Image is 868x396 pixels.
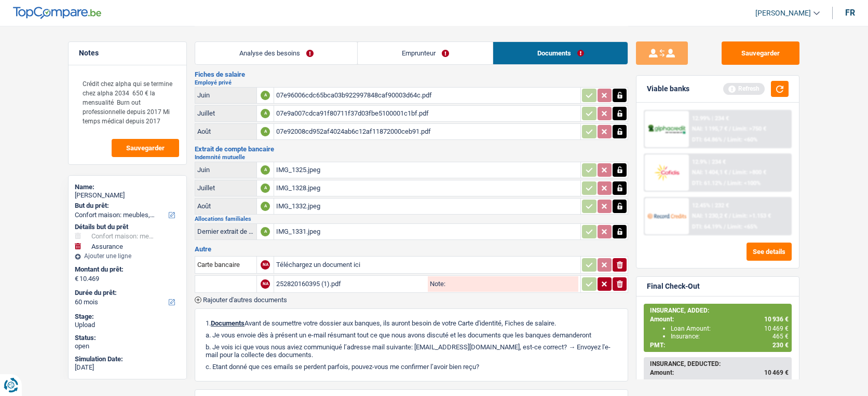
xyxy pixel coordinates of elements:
[197,128,254,135] div: Août
[727,223,757,230] span: Limit: <65%
[75,334,180,342] div: Status:
[197,109,254,117] div: Juillet
[764,378,789,386] span: 10 021 €
[650,369,789,376] div: Amount:
[276,124,578,139] div: 07e92008cd952af4024ab6c12af11872000ceb91.pdf
[724,136,726,143] span: /
[276,199,578,214] div: IMG_1332.jpeg
[747,243,792,261] button: See details
[195,216,628,222] h2: Allocations familiales
[729,169,731,176] span: /
[197,91,254,99] div: Juin
[764,316,789,323] span: 10 936 €
[276,106,578,121] div: 07e9a007cdca91f80711f37d03fbe5100001c1bf.pdf
[75,191,180,200] div: [PERSON_NAME]
[647,123,686,135] img: AlphaCredit
[692,136,722,143] span: DTI: 64.86%
[75,289,178,297] label: Durée du prêt:
[206,319,617,327] p: 1. Avant de soumettre votre dossier aux banques, ils auront besoin de votre Carte d'identité, Fic...
[723,83,765,94] div: Refresh
[692,169,727,176] span: NAI: 1 404,1 €
[206,343,617,359] p: b. Je vois ici que vous nous aviez communiqué l’adresse mail suivante: [EMAIL_ADDRESS][DOMAIN_NA...
[75,183,180,191] div: Name:
[764,369,789,376] span: 10 469 €
[358,42,493,64] a: Emprunteur
[75,252,180,260] div: Ajouter une ligne
[75,202,178,210] label: But du prêt:
[79,49,176,58] h5: Notes
[764,325,789,332] span: 10 469 €
[261,227,270,236] div: A
[126,145,165,151] span: Sauvegarder
[733,169,766,176] span: Limit: >800 €
[493,42,628,64] a: Documents
[692,180,722,187] span: DTI: 61.12%
[729,213,731,219] span: /
[75,275,78,283] span: €
[261,165,270,175] div: A
[195,246,628,252] h3: Autre
[75,363,180,372] div: [DATE]
[692,159,726,165] div: 12.9% | 234 €
[75,355,180,363] div: Simulation Date:
[692,115,729,122] div: 12.99% | 234 €
[261,279,270,289] div: NA
[197,202,254,210] div: Août
[195,296,287,303] button: Rajouter d'autres documents
[75,342,180,350] div: open
[747,5,820,22] a: [PERSON_NAME]
[692,125,727,132] span: NAI: 1 195,7 €
[650,307,789,314] div: INSURANCE, ADDED:
[650,360,789,367] div: INSURANCE, DEDUCTED:
[261,127,270,136] div: A
[261,202,270,211] div: A
[276,162,578,178] div: IMG_1325.jpeg
[276,224,578,239] div: IMG_1331.jpeg
[772,333,789,340] span: 465 €
[195,146,628,152] h3: Extrait de compte bancaire
[75,313,180,321] div: Stage:
[195,80,628,86] h2: Employé privé
[733,125,766,132] span: Limit: >750 €
[647,282,700,291] div: Final Check-Out
[75,265,178,274] label: Montant du prêt:
[276,180,578,196] div: IMG_1328.jpeg
[206,363,617,371] p: c. Etant donné que ces emails se perdent parfois, pouvez-vous me confirmer l’avoir bien reçu?
[692,202,729,209] div: 12.45% | 232 €
[75,223,180,231] div: Détails but du prêt
[647,163,686,182] img: Cofidis
[261,109,270,118] div: A
[729,125,731,132] span: /
[197,228,254,235] div: Dernier extrait de compte pour vos allocations familiales
[755,9,811,18] span: [PERSON_NAME]
[261,260,270,270] div: NA
[647,84,689,93] div: Viable banks
[206,331,617,339] p: a. Je vous envoie dès à présent un e-mail résumant tout ce que nous avons discuté et les doc...
[722,41,799,65] button: Sauvegarder
[203,296,287,303] span: Rajouter d'autres documents
[733,213,771,219] span: Limit: >1.153 €
[727,180,761,187] span: Limit: <100%
[772,342,789,349] span: 230 €
[650,316,789,323] div: Amount:
[195,42,357,64] a: Analyse des besoins
[75,321,180,329] div: Upload
[671,333,789,340] div: Insurance:
[727,136,757,143] span: Limit: <60%
[845,8,855,18] div: fr
[650,342,789,349] div: PMT:
[671,378,789,386] div: Loan Amount:
[112,139,179,157] button: Sauvegarder
[647,206,686,225] img: Record Credits
[724,180,726,187] span: /
[197,184,254,192] div: Juillet
[692,213,727,219] span: NAI: 1 230,2 €
[671,325,789,332] div: Loan Amount:
[261,183,270,193] div: A
[428,280,445,287] label: Note:
[211,319,245,327] span: Documents
[195,154,628,160] h2: Indemnité mutuelle
[197,166,254,174] div: Juin
[276,88,578,103] div: 07e96006cdc65bca03b922997848caf90003d64c.pdf
[195,71,628,78] h3: Fiches de salaire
